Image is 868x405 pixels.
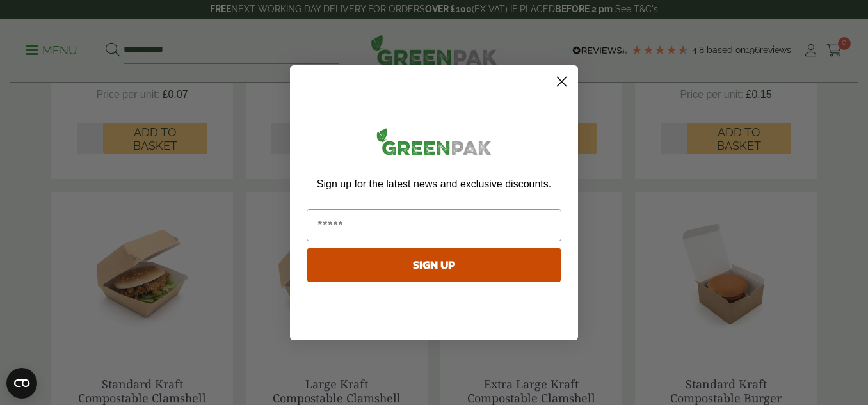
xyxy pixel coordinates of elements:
span: Sign up for the latest news and exclusive discounts. [317,179,551,189]
button: SIGN UP [307,248,561,282]
button: Close dialog [551,70,573,93]
input: Email [307,209,561,241]
img: greenpak_logo [307,123,561,166]
button: Open CMP widget [6,368,37,399]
